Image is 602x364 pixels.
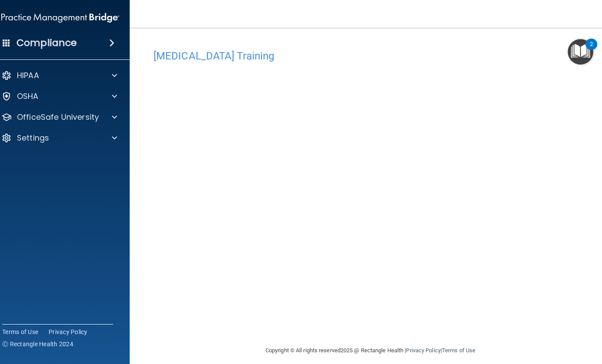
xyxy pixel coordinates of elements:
[1,70,117,81] a: HIPAA
[17,133,49,143] p: Settings
[1,91,117,102] a: OSHA
[1,9,119,26] img: PMB logo
[154,66,587,333] iframe: covid-19
[2,328,38,336] a: Terms of Use
[17,70,39,81] p: HIPAA
[568,39,593,65] button: Open Resource Center, 2 new notifications
[49,328,88,336] a: Privacy Policy
[17,91,39,102] p: OSHA
[1,112,117,122] a: OfficeSafe University
[442,347,475,354] a: Terms of Use
[406,347,440,354] a: Privacy Policy
[16,37,77,49] h4: Compliance
[17,112,99,122] p: OfficeSafe University
[590,44,593,56] div: 2
[2,340,73,348] span: Ⓒ Rectangle Health 2024
[1,133,117,143] a: Settings
[154,50,587,62] h4: [MEDICAL_DATA] Training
